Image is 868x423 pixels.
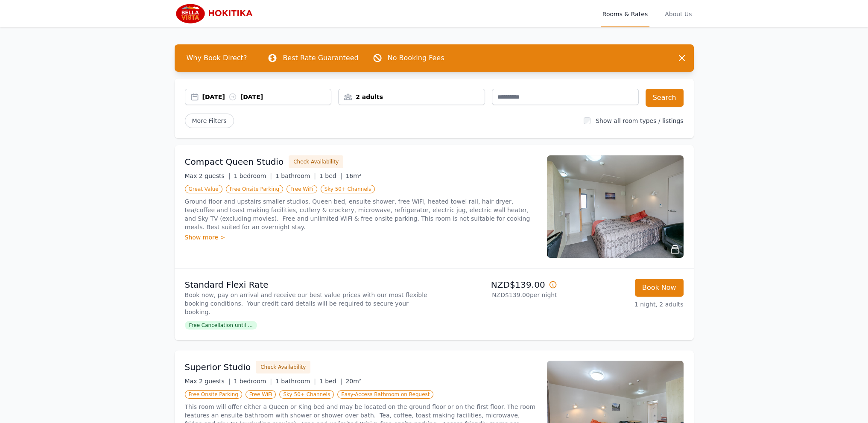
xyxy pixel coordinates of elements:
img: Bella Vista Hokitika [175,3,257,24]
span: 1 bathroom | [275,378,316,385]
h3: Superior Studio [185,361,251,373]
span: Free WiFi [245,390,276,399]
button: Check Availability [289,155,343,168]
span: Free Cancellation until ... [185,321,257,330]
span: 1 bathroom | [275,172,316,179]
span: Sky 50+ Channels [279,390,334,399]
h3: Compact Queen Studio [185,156,284,168]
p: NZD$139.00 per night [438,291,557,299]
span: Free Onsite Parking [185,390,242,399]
span: 1 bed | [319,378,342,385]
span: 1 bed | [319,172,342,179]
span: 1 bedroom | [234,172,272,179]
p: 1 night, 2 adults [564,300,684,309]
div: [DATE] [DATE] [202,93,331,101]
span: 1 bedroom | [234,378,272,385]
span: Max 2 guests | [185,378,231,385]
span: 16m² [345,172,361,179]
p: No Booking Fees [388,53,444,63]
p: NZD$139.00 [438,279,557,291]
p: Standard Flexi Rate [185,279,431,291]
div: Show more > [185,233,537,242]
button: Search [646,89,684,107]
span: Max 2 guests | [185,172,231,179]
span: 20m² [345,378,361,385]
button: Book Now [635,279,684,297]
span: Free Onsite Parking [226,185,283,193]
span: Free WiFi [286,185,317,193]
p: Ground floor and upstairs smaller studios. Queen bed, ensuite shower, free WiFi, heated towel rai... [185,197,537,231]
label: Show all room types / listings [596,117,683,124]
span: Sky 50+ Channels [321,185,375,193]
span: Great Value [185,185,222,193]
p: Book now, pay on arrival and receive our best value prices with our most flexible booking conditi... [185,291,431,316]
button: Check Availability [256,361,310,373]
span: Why Book Direct? [180,50,254,67]
span: Easy-Access Bathroom on Request [337,390,433,399]
span: More Filters [185,114,234,128]
div: 2 adults [339,93,485,101]
p: Best Rate Guaranteed [283,53,358,63]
